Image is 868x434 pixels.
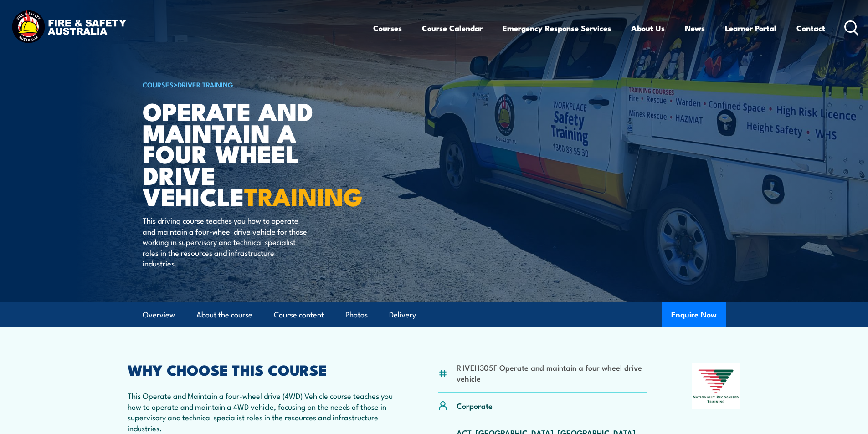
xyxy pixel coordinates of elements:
[457,362,647,383] li: RIIVEH305F Operate and maintain a four wheel drive vehicle
[128,363,394,376] h2: WHY CHOOSE THIS COURSE
[796,16,825,40] a: Contact
[274,303,324,327] a: Course content
[128,390,394,433] p: This Operate and Maintain a four-wheel drive (4WD) Vehicle course teaches you how to operate and ...
[244,177,363,214] strong: TRAINING
[373,16,402,40] a: Courses
[143,100,368,207] h1: Operate and Maintain a Four Wheel Drive Vehicle
[725,16,776,40] a: Learner Portal
[178,79,233,89] a: Driver Training
[503,16,611,40] a: Emergency Response Services
[457,400,493,411] p: Corporate
[143,303,175,327] a: Overview
[692,363,741,409] img: Nationally Recognised Training logo.
[631,16,665,40] a: About Us
[389,303,416,327] a: Delivery
[685,16,705,40] a: News
[143,79,174,89] a: COURSES
[196,303,252,327] a: About the course
[662,302,726,327] button: Enquire Now
[143,79,368,90] h6: >
[345,303,368,327] a: Photos
[143,215,309,268] p: This driving course teaches you how to operate and maintain a four-wheel drive vehicle for those ...
[422,16,483,40] a: Course Calendar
